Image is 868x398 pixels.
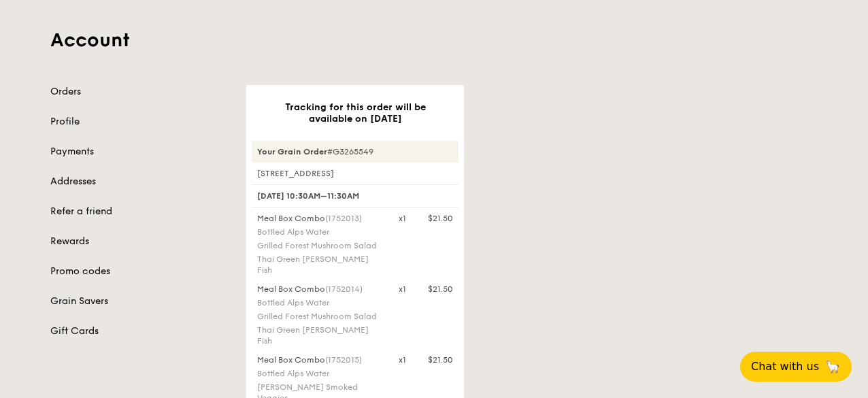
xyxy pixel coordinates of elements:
[50,325,230,338] a: Gift Cards
[252,141,458,163] div: #G3265549
[257,311,382,322] div: Grilled Forest Mushroom Salad
[50,145,230,159] a: Payments
[257,213,382,224] div: Meal Box Combo
[428,354,453,365] div: $21.50
[257,354,382,365] div: Meal Box Combo
[50,175,230,188] a: Addresses
[257,297,382,308] div: Bottled Alps Water
[399,213,406,224] div: x1
[399,354,406,365] div: x1
[257,284,382,295] div: Meal Box Combo
[252,168,458,179] div: [STREET_ADDRESS]
[50,85,230,99] a: Orders
[257,147,327,156] strong: Your Grain Order
[257,254,382,276] div: Thai Green [PERSON_NAME] Fish
[325,214,362,223] span: (1752013)
[50,295,230,308] a: Grain Savers
[325,355,362,365] span: (1752015)
[257,325,382,346] div: Thai Green [PERSON_NAME] Fish
[740,352,852,382] button: Chat with us🦙
[50,265,230,278] a: Promo codes
[257,227,382,237] div: Bottled Alps Water
[428,213,453,224] div: $21.50
[50,28,818,52] h1: Account
[252,184,458,208] div: [DATE] 10:30AM–11:30AM
[268,101,442,125] h3: Tracking for this order will be available on [DATE]
[50,115,230,129] a: Profile
[751,359,819,375] span: Chat with us
[50,235,230,248] a: Rewards
[824,359,841,375] span: 🦙
[257,240,382,251] div: Grilled Forest Mushroom Salad
[257,368,382,379] div: Bottled Alps Water
[399,284,406,295] div: x1
[50,205,230,218] a: Refer a friend
[428,284,453,295] div: $21.50
[325,284,363,294] span: (1752014)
